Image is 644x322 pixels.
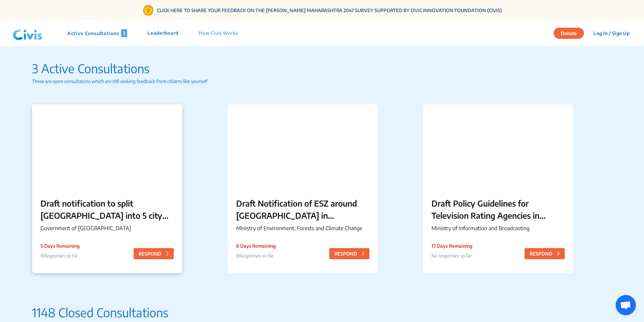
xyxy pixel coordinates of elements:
[199,29,238,37] p: How Civis Works
[32,303,612,322] p: 1148 Closed Consultations
[236,242,276,249] p: 8 Days Remaining
[134,248,174,259] button: RESPOND
[32,104,182,273] a: Draft notification to split [GEOGRAPHIC_DATA] into 5 city corporations/[GEOGRAPHIC_DATA] ನಗರವನ್ನು...
[157,7,502,14] a: CLICK HERE TO SHARE YOUR FEEDBACK ON THE [PERSON_NAME] MAHARASHTRA 2047 SURVEY SUPPORTED BY CIVIC...
[32,78,612,85] p: These are open consultatons which are still seeking feedback from citizens like yourself
[236,224,369,232] p: Ministry of Environment, Forests and Climate Change
[236,252,276,259] p: 8
[142,4,154,16] img: Gom Logo
[44,253,78,259] span: Responses so far
[431,253,472,259] span: No responses so far
[525,248,565,259] button: RESPOND
[228,104,378,273] a: Draft Notification of ESZ around [GEOGRAPHIC_DATA] in [GEOGRAPHIC_DATA]Ministry of Environment, F...
[32,59,612,78] p: 3 Active Consultations
[431,242,472,249] p: 17 Days Remaining
[329,248,369,259] button: RESPOND
[431,197,565,221] p: Draft Policy Guidelines for Television Rating Agencies in [GEOGRAPHIC_DATA]
[10,23,45,44] img: navlogo.png
[67,29,127,37] p: Active Consultations
[40,197,174,221] p: Draft notification to split [GEOGRAPHIC_DATA] into 5 city corporations/[GEOGRAPHIC_DATA] ನಗರವನ್ನು...
[40,224,174,232] p: Government of [GEOGRAPHIC_DATA]
[40,242,80,249] p: 5 Days Remaining
[147,29,178,37] p: Leaderboard
[236,197,369,221] p: Draft Notification of ESZ around [GEOGRAPHIC_DATA] in [GEOGRAPHIC_DATA]
[121,29,127,37] span: 3
[589,28,634,38] button: Log In / Sign Up
[40,252,80,259] p: 8
[431,224,565,232] p: Ministry of Information and Broadcasting
[616,295,636,315] a: Open chat
[554,29,589,36] a: Donate
[554,28,584,39] button: Donate
[423,104,573,273] a: Draft Policy Guidelines for Television Rating Agencies in [GEOGRAPHIC_DATA]Ministry of Informatio...
[239,253,274,259] span: Responses so far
